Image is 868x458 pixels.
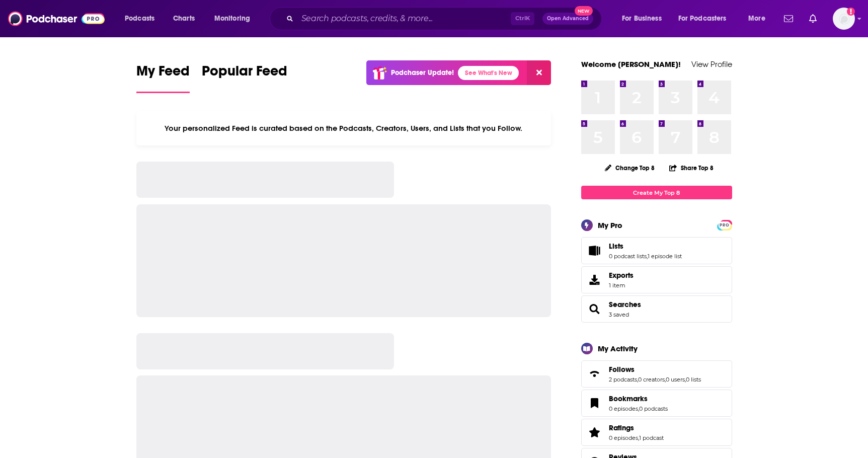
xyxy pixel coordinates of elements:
[391,68,454,77] p: Podchaser Update!
[609,271,634,280] span: Exports
[547,16,589,21] span: Open Advanced
[648,253,682,260] a: 1 episode list
[609,376,637,383] a: 2 podcasts
[8,9,105,28] img: Podchaser - Follow, Share and Rate Podcasts
[748,12,765,26] span: More
[638,376,665,383] a: 0 creators
[202,62,287,93] a: Popular Feed
[691,59,732,69] a: View Profile
[585,367,605,381] a: Follows
[678,12,727,26] span: For Podcasters
[511,12,534,25] span: Ctrl K
[279,7,611,30] div: Search podcasts, credits, & more...
[638,405,639,412] span: ,
[833,8,855,30] img: User Profile
[136,62,190,93] a: My Feed
[741,11,778,27] button: open menu
[672,11,741,27] button: open menu
[609,423,634,432] span: Ratings
[685,376,686,383] span: ,
[585,396,605,410] a: Bookmarks
[639,405,668,412] a: 0 podcasts
[847,8,855,16] svg: Add a profile image
[575,6,593,16] span: New
[214,12,250,26] span: Monitoring
[833,8,855,30] span: Logged in as Ashley_Beenen
[118,11,168,27] button: open menu
[207,11,263,27] button: open menu
[609,282,634,289] span: 1 item
[780,10,797,27] a: Show notifications dropdown
[622,12,662,26] span: For Business
[581,266,732,293] a: Exports
[719,221,731,229] span: PRO
[136,111,551,145] div: Your personalized Feed is curated based on the Podcasts, Creators, Users, and Lists that you Follow.
[609,242,623,251] span: Lists
[609,434,638,441] a: 0 episodes
[609,365,635,374] span: Follows
[719,221,731,228] a: PRO
[581,419,732,446] span: Ratings
[581,237,732,264] span: Lists
[609,311,629,318] a: 3 saved
[609,365,701,374] a: Follows
[585,302,605,316] a: Searches
[581,390,732,417] span: Bookmarks
[581,360,732,388] span: Follows
[202,62,287,86] span: Popular Feed
[173,12,195,26] span: Charts
[599,162,661,174] button: Change Top 8
[585,244,605,258] a: Lists
[647,253,648,260] span: ,
[637,376,638,383] span: ,
[598,220,622,230] div: My Pro
[581,186,732,199] a: Create My Top 8
[609,253,647,260] a: 0 podcast lists
[542,13,593,25] button: Open AdvancedNew
[609,242,682,251] a: Lists
[686,376,701,383] a: 0 lists
[638,434,639,441] span: ,
[297,11,511,27] input: Search podcasts, credits, & more...
[665,376,666,383] span: ,
[585,425,605,439] a: Ratings
[125,12,154,26] span: Podcasts
[805,10,821,27] a: Show notifications dropdown
[581,295,732,323] span: Searches
[609,394,668,403] a: Bookmarks
[609,423,664,432] a: Ratings
[615,11,674,27] button: open menu
[833,8,855,30] button: Show profile menu
[581,59,681,69] a: Welcome [PERSON_NAME]!
[609,405,638,412] a: 0 episodes
[609,300,641,309] a: Searches
[666,376,685,383] a: 0 users
[609,394,648,403] span: Bookmarks
[458,66,519,80] a: See What's New
[136,62,190,86] span: My Feed
[669,158,714,178] button: Share Top 8
[585,273,605,287] span: Exports
[639,434,664,441] a: 1 podcast
[167,11,201,27] a: Charts
[598,344,638,353] div: My Activity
